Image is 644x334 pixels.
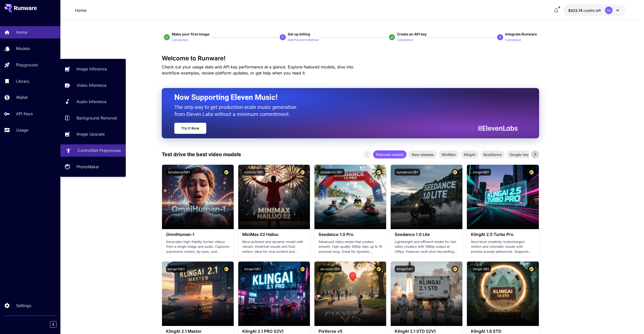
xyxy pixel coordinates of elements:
[507,152,532,157] span: Google Veo
[397,32,427,36] span: Create an API key
[318,266,342,272] button: pixverse:1@5
[60,144,126,157] a: ControlNet Preprocess
[314,165,386,229] img: alt
[60,112,126,124] a: Background Removal
[505,38,521,43] p: Completed
[238,262,310,326] img: alt
[299,169,306,176] button: Certified Model – Vetted for best performance and includes a commercial license.
[75,7,86,13] nav: breadcrumb
[242,232,306,237] h3: MiniMax 02 Hailuo
[54,320,60,329] div: Collapse sidebar
[583,8,601,13] span: credits left
[499,35,501,39] p: 4
[439,152,459,157] span: MiniMax
[174,123,206,134] a: Try It Now
[76,66,107,72] p: Image Inference
[8,13,12,17] img: website_grey.svg
[375,266,382,272] button: Certified Model – Vetted for best performance and includes a commercial license.
[174,104,300,118] p: The only way to get production-scale music generation from Eleven Labs without a minimum commitment.
[223,169,230,176] button: Certified Model – Vetted for best performance and includes a commercial license.
[16,111,33,117] p: API Keys
[162,55,539,62] h3: Welcome to Runware!
[50,29,54,33] img: tab_keywords_by_traffic_grey.svg
[238,165,310,229] img: alt
[373,152,407,157] span: Featured models
[223,266,230,272] button: Certified Model – Vetted for best performance and includes a commercial license.
[395,266,415,272] button: klingai:5@1
[467,165,539,229] img: alt
[242,239,306,254] p: Most polished and dynamic model with vibrant, theatrical visuals and fluid motion. Ideal for vira...
[528,169,535,176] button: Certified Model – Vetted for best performance and includes a commercial license.
[568,8,583,13] span: $323.74
[56,30,85,33] div: Keywords by Traffic
[299,266,306,272] button: Certified Model – Vetted for best performance and includes a commercial license.
[16,303,31,309] p: Settings
[318,169,344,176] button: bytedance:2@1
[16,46,30,52] p: Models
[471,266,491,272] button: klingai:3@1
[14,29,18,33] img: tab_domain_overview_orange.svg
[166,266,187,272] button: klingai:5@3
[162,262,234,326] img: alt
[60,128,126,140] a: Image Upscale
[471,232,535,237] h3: KlingAI 2.5 Turbo Pro
[505,32,537,36] span: Integrate Runware
[461,152,478,157] span: KlingAI
[391,262,462,326] img: alt
[471,239,535,254] p: Next‑level creativity, turbocharged motion and cinematic visuals with precise prompt adherence. S...
[76,82,106,88] p: Video Inference
[60,79,126,92] a: Video Inference
[452,266,458,272] button: Certified Model – Vetted for best performance and includes a commercial license.
[50,321,57,328] button: Collapse sidebar
[568,8,601,13] div: $323.7364
[16,78,29,84] p: Library
[77,147,121,153] p: ControlNet Preprocess
[471,169,491,176] button: klingai:6@1
[76,99,106,105] p: Audio Inference
[166,169,192,176] button: bytedance:5@1
[318,239,382,254] p: Advanced video model that creates smooth, high-quality 1080p clips up to 10 seconds long. Great f...
[162,165,234,229] img: alt
[605,7,613,14] div: SJ
[16,127,28,133] p: Usage
[391,165,462,229] img: alt
[13,13,36,17] div: Domain: [URL]
[76,115,117,121] p: Background Removal
[162,64,353,75] span: Check out your usage stats and API key performance at a glance. Explore featured models, dive int...
[60,161,126,173] a: PhotoMaker
[314,262,386,326] img: alt
[395,329,458,334] h3: KlingAI 2.1 STD (I2V)
[8,8,12,12] img: logo_orange.svg
[452,169,458,176] button: Certified Model – Vetted for best performance and includes a commercial license.
[471,329,535,334] h3: KlingAI 1.6 STD
[75,7,86,13] p: Home
[528,266,535,272] button: Certified Model – Vetted for best performance and includes a commercial license.
[375,169,382,176] button: Certified Model – Vetted for best performance and includes a commercial license.
[14,8,25,12] div: v 4.0.25
[288,32,310,36] span: Set up billing
[467,262,539,326] img: alt
[395,169,420,176] button: bytedance:1@1
[242,169,265,176] button: minimax:3@1
[409,152,437,157] span: New releases
[60,96,126,108] a: Audio Inference
[242,329,306,334] h3: KlingAI 2.1 PRO (I2V)
[288,38,318,43] p: Add Payment Method
[480,152,505,157] span: ByteDance
[16,29,27,35] p: Home
[395,239,458,254] p: Lightweight and efficient model for fast video creation with 1080p output at 24fps. Features mult...
[76,164,99,170] p: PhotoMaker
[172,38,187,43] p: Completed
[282,35,284,39] p: 2
[166,232,230,237] h3: OmniHuman‑1
[318,232,382,237] h3: Seedance 1.0 Pro
[172,32,209,36] span: Make your first image
[166,239,230,254] p: Generates high-fidelity human videos from a single image and audio. Captures expressive motion, l...
[563,5,626,16] button: $323.7364
[76,131,105,137] p: Image Upscale
[174,93,514,102] h2: Now Supporting Eleven Music!
[16,94,28,100] p: Wallet
[395,232,458,237] h3: Seedance 1.0 Lite
[162,151,241,158] p: Test drive the best video models
[242,266,263,272] button: klingai:5@2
